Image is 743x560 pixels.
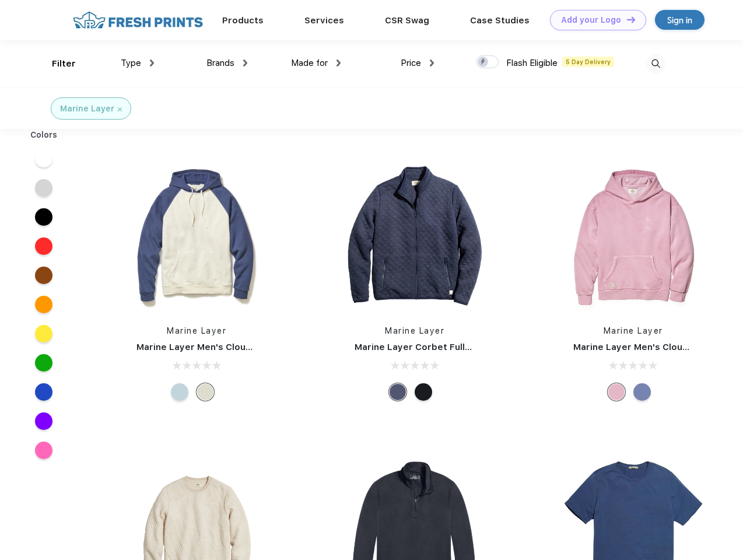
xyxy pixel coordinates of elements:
img: dropdown.png [243,60,247,66]
a: Services [304,15,344,26]
img: dropdown.png [430,60,434,66]
div: Filter [52,57,76,71]
img: func=resize&h=266 [119,158,274,313]
span: Price [401,58,421,68]
div: Add your Logo [561,15,621,25]
div: Lilas [608,383,625,401]
a: Sign in [655,10,705,30]
div: Navy/Cream [197,383,214,401]
div: Navy [389,383,406,401]
div: Colors [22,129,66,141]
span: Type [121,58,141,68]
div: Vintage Indigo [633,383,651,401]
div: Black [415,383,432,401]
span: Made for [291,58,328,68]
div: Sign in [667,13,692,27]
img: filter_cancel.svg [118,107,122,111]
img: func=resize&h=266 [337,158,492,313]
div: Cool Ombre [171,383,188,401]
img: func=resize&h=266 [556,158,711,313]
a: Marine Layer [167,326,226,335]
img: DT [627,16,635,23]
a: Marine Layer Corbet Full-Zip Jacket [355,342,516,352]
span: 5 Day Delivery [562,57,614,67]
a: CSR Swag [385,15,429,26]
span: Flash Eligible [506,58,558,68]
img: desktop_search.svg [646,54,665,73]
a: Marine Layer [604,326,663,335]
img: dropdown.png [337,60,341,66]
a: Marine Layer [385,326,444,335]
a: Marine Layer Men's Cloud 9 Fleece Hoodie [136,342,327,352]
div: Marine Layer [60,103,114,115]
span: Brands [206,58,234,68]
img: fo%20logo%202.webp [69,10,206,30]
a: Products [222,15,264,26]
img: dropdown.png [150,60,154,66]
